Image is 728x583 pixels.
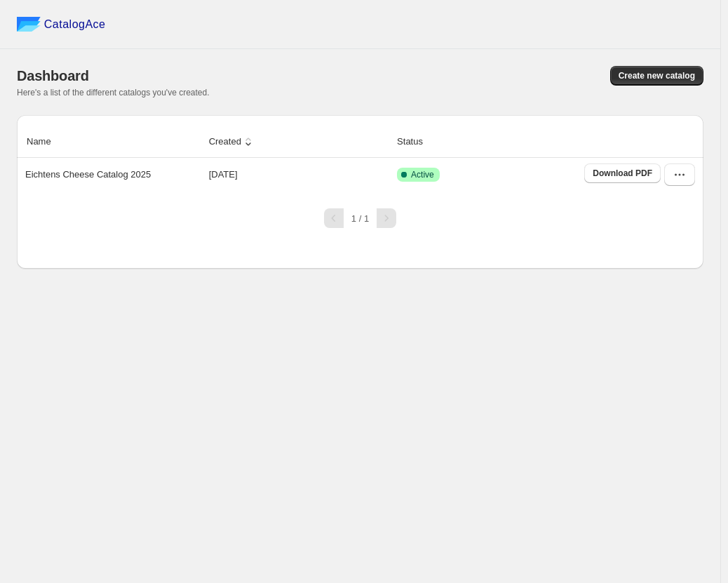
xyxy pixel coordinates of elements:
img: catalog ace [17,17,41,32]
button: Name [25,128,67,155]
span: Dashboard [17,68,89,83]
td: [DATE] [205,158,393,192]
button: Status [395,128,439,155]
button: Created [207,128,257,155]
p: Eichtens Cheese Catalog 2025 [25,168,151,182]
span: Download PDF [593,168,652,179]
span: Active [411,169,434,180]
span: 1 / 1 [351,213,369,224]
span: Create new catalog [619,70,695,81]
span: Here's a list of the different catalogs you've created. [17,88,210,98]
span: CatalogAce [44,18,106,32]
button: Create new catalog [610,66,703,86]
a: Download PDF [584,163,661,183]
